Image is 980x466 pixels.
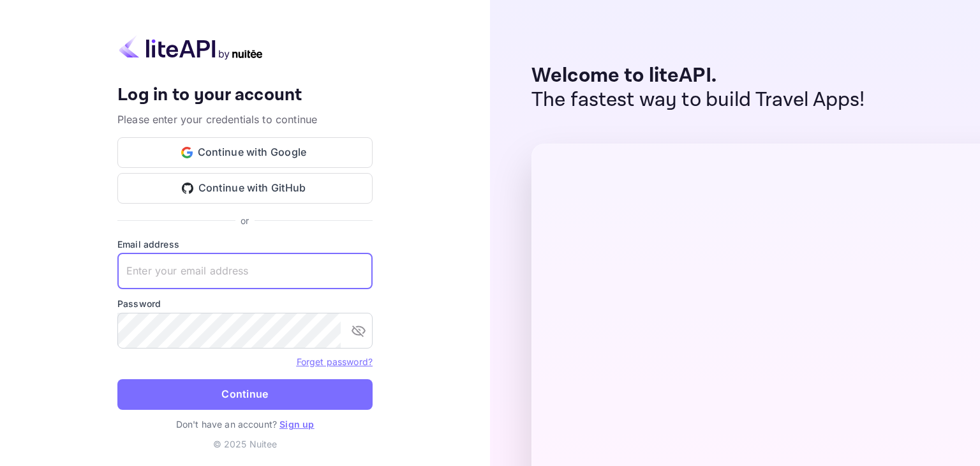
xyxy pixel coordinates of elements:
[297,356,373,367] a: Forget password?
[279,419,314,430] a: Sign up
[117,173,373,204] button: Continue with GitHub
[117,237,373,251] label: Email address
[346,318,371,343] button: toggle password visibility
[117,112,373,127] p: Please enter your credentials to continue
[117,35,264,60] img: liteapi
[297,355,373,368] a: Forget password?
[241,214,249,227] p: or
[531,64,865,88] p: Welcome to liteAPI.
[117,137,373,168] button: Continue with Google
[117,84,373,107] h4: Log in to your account
[117,297,373,310] label: Password
[531,88,865,112] p: The fastest way to build Travel Apps!
[213,437,278,451] p: © 2025 Nuitee
[117,253,373,289] input: Enter your email address
[117,379,373,410] button: Continue
[117,417,373,431] p: Don't have an account?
